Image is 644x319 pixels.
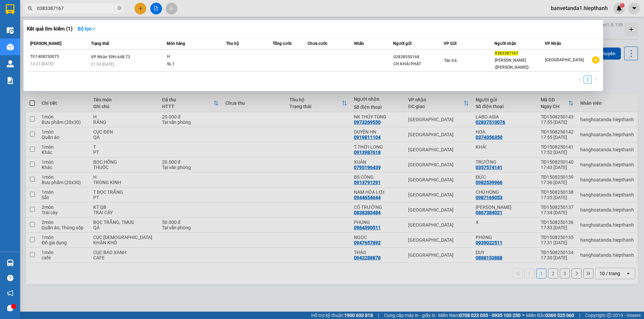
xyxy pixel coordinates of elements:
[594,77,598,81] span: right
[6,4,14,14] img: logo-vxr
[167,61,217,68] div: SL: 1
[167,53,217,61] div: H
[584,76,591,83] a: 1
[78,26,96,31] strong: Bộ lọc
[30,41,61,46] span: [PERSON_NAME]
[91,41,109,46] span: Trạng thái
[592,56,599,64] span: plus-circle
[7,44,14,51] img: warehouse-icon
[37,5,116,12] input: Tìm tên, số ĐT hoặc mã đơn
[7,259,14,266] img: warehouse-icon
[393,54,443,61] div: 02838550168
[576,76,584,84] li: Previous Page
[226,41,239,46] span: Thu hộ
[28,6,33,11] span: search
[117,5,121,12] span: close-circle
[592,76,600,84] button: right
[30,62,53,66] span: 14:23 [DATE]
[545,58,584,62] span: [GEOGRAPHIC_DATA]
[576,76,584,84] button: left
[7,77,14,84] img: solution-icon
[91,26,96,31] span: down
[273,41,292,46] span: Tổng cước
[592,76,600,84] li: Next Page
[72,23,101,34] button: Bộ lọcdown
[7,305,13,311] span: message
[444,58,457,63] span: Tản Đà
[578,77,582,81] span: left
[167,41,185,46] span: Món hàng
[7,275,13,281] span: question-circle
[308,41,327,46] span: Chưa cước
[495,57,545,71] div: [PERSON_NAME] ([PERSON_NAME])
[495,51,518,56] span: 0383387167
[7,290,13,296] span: notification
[545,41,561,46] span: VP Nhận
[393,41,412,46] span: Người gửi
[27,25,72,32] h3: Kết quả tìm kiếm ( 1 )
[117,6,121,10] span: close-circle
[494,41,516,46] span: Người nhận
[393,61,443,68] div: CH KHẢI PHÁT
[444,41,457,46] span: VP Gửi
[7,60,14,67] img: warehouse-icon
[7,27,14,34] img: warehouse-icon
[30,53,89,60] div: TĐ1408250075
[91,55,130,59] span: VP Nhận 50H-648.73
[91,62,114,67] span: 01:04 [DATE]
[354,41,364,46] span: Nhãn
